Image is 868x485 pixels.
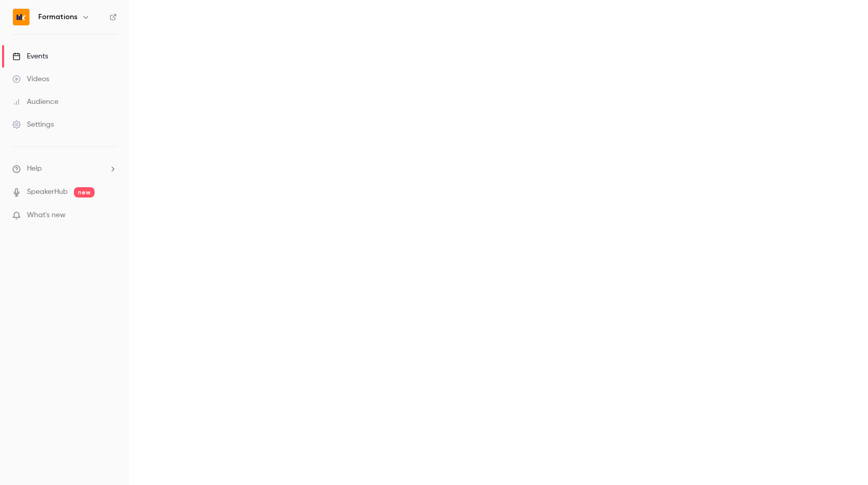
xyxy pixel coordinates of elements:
[12,163,117,174] li: help-dropdown-opener
[12,51,48,62] div: Events
[12,74,49,84] div: Videos
[27,163,42,174] span: Help
[12,119,54,130] div: Settings
[38,12,78,22] h6: Formations
[12,97,58,107] div: Audience
[74,187,95,198] span: new
[13,9,29,25] img: Formations
[27,187,68,198] a: SpeakerHub
[27,210,66,221] span: What's new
